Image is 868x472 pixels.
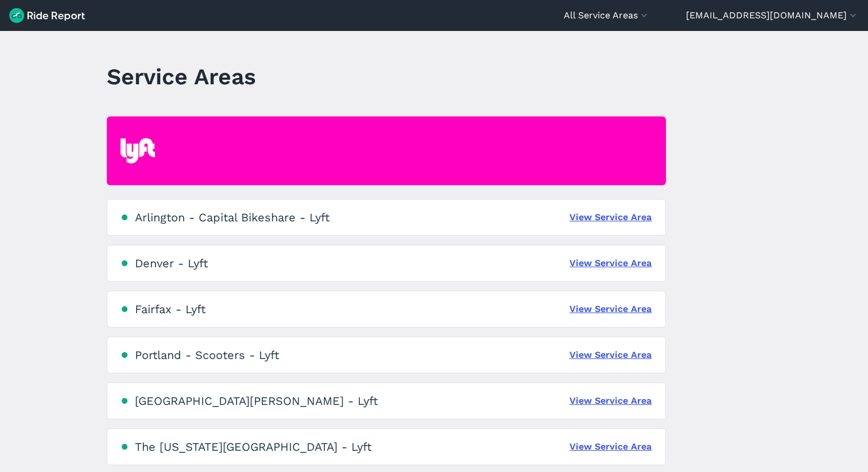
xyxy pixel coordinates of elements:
[569,440,652,454] a: View Service Area
[564,9,650,22] button: All Service Areas
[135,256,208,270] div: Denver - Lyft
[135,302,206,316] div: Fairfax - Lyft
[686,9,859,22] button: [EMAIL_ADDRESS][DOMAIN_NAME]
[135,348,279,362] div: Portland - Scooters - Lyft
[569,256,652,270] a: View Service Area
[569,348,652,362] a: View Service Area
[569,210,652,224] a: View Service Area
[569,302,652,316] a: View Service Area
[135,440,371,454] div: The [US_STATE][GEOGRAPHIC_DATA] - Lyft
[135,394,378,408] div: [GEOGRAPHIC_DATA][PERSON_NAME] - Lyft
[121,138,155,163] img: Lyft
[569,394,652,408] a: View Service Area
[107,61,256,92] h1: Service Areas
[9,8,85,23] img: Ride Report
[135,210,330,224] div: Arlington - Capital Bikeshare - Lyft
